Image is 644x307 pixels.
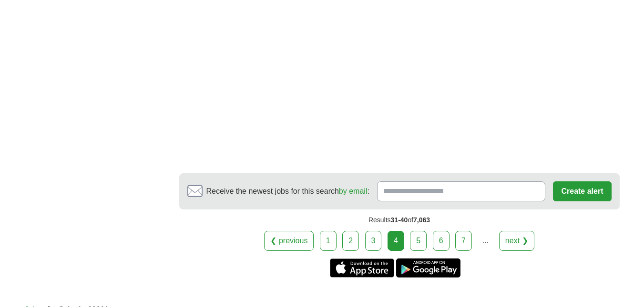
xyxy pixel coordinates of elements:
a: by email [339,187,368,195]
div: 4 [388,231,404,251]
a: 2 [342,231,359,251]
span: 7,063 [413,216,430,224]
a: 6 [433,231,450,251]
span: Receive the newest jobs for this search : [206,186,369,197]
a: next ❯ [499,231,534,251]
span: 31-40 [391,216,408,224]
a: ❮ previous [264,231,314,251]
a: Get the iPhone app [330,258,394,277]
a: Get the Android app [396,258,460,277]
a: 3 [365,231,382,251]
div: Results of [179,209,620,231]
button: Create alert [553,181,611,201]
a: 7 [455,231,472,251]
div: ... [476,231,495,250]
a: 1 [320,231,337,251]
a: 5 [410,231,427,251]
